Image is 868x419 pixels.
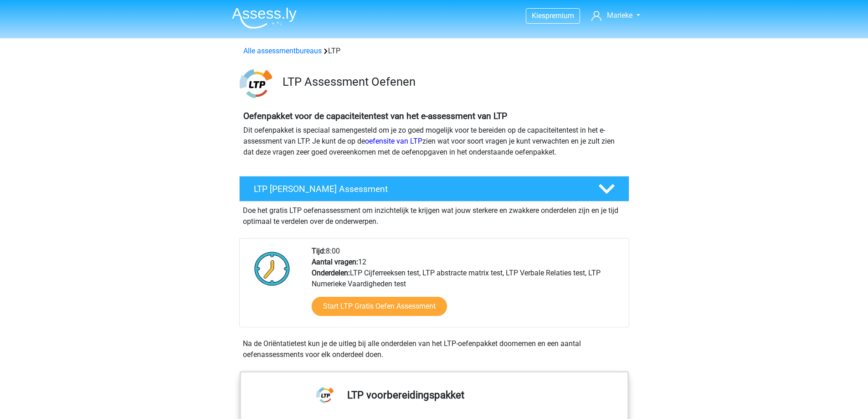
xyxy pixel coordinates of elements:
p: Dit oefenpakket is speciaal samengesteld om je zo goed mogelijk voor te bereiden op de capaciteit... [243,125,625,158]
a: Marieke [588,10,643,21]
a: LTP [PERSON_NAME] Assessment [236,176,633,202]
b: Aantal vragen: [312,258,358,266]
span: Kies [532,11,545,20]
a: oefensite van LTP [365,137,422,145]
span: Marieke [607,11,632,20]
div: Na de Oriëntatietest kun je de uitleg bij alle onderdelen van het LTP-oefenpakket doornemen en ee... [239,338,629,360]
h4: LTP [PERSON_NAME] Assessment [254,184,584,194]
span: premium [545,11,574,20]
img: Assessly [232,7,297,29]
div: LTP [240,46,629,57]
img: Klok [249,246,295,291]
div: Doe het gratis LTP oefenassessment om inzichtelijk te krijgen wat jouw sterkere en zwakkere onder... [239,202,629,227]
a: Alle assessmentbureaus [243,47,322,55]
img: ltp.png [240,67,272,100]
a: Start LTP Gratis Oefen Assessment [312,297,447,316]
div: 8:00 12 LTP Cijferreeksen test, LTP abstracte matrix test, LTP Verbale Relaties test, LTP Numerie... [305,246,628,327]
b: Oefenpakket voor de capaciteitentest van het e-assessment van LTP [243,111,507,121]
a: Kiespremium [526,10,580,22]
h3: LTP Assessment Oefenen [282,75,622,89]
b: Tijd: [312,247,326,255]
b: Onderdelen: [312,269,350,277]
